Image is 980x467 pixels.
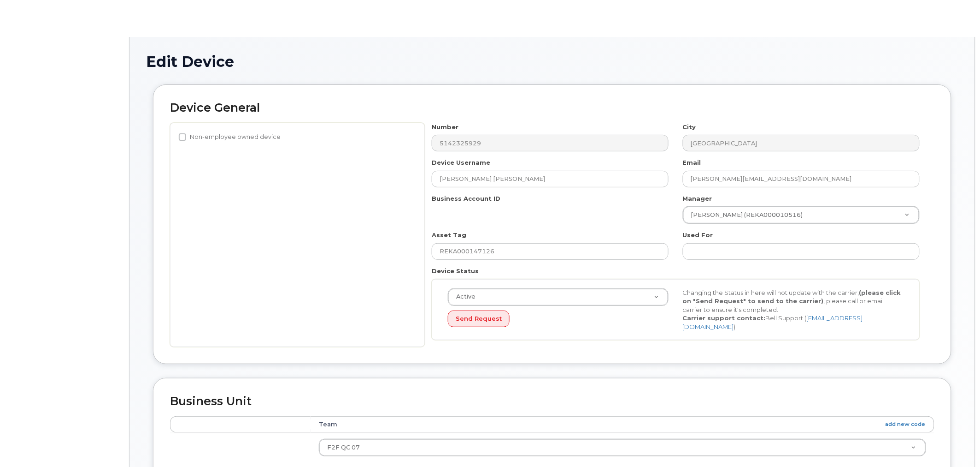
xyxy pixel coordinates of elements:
[448,289,668,305] a: Active
[683,207,919,223] a: [PERSON_NAME] (REKA000010516)
[311,416,934,433] th: Team
[451,293,475,301] span: Active
[179,132,281,143] label: Non-employee owned device
[682,314,765,322] strong: Carrier support contact:
[683,194,712,203] label: Manager
[675,288,910,331] div: Changing the Status in here will not update with the carrier, , please call or email carrier to e...
[327,444,360,451] span: F2F QC 07
[886,420,926,428] a: add new code
[683,158,701,167] label: Email
[686,211,803,219] span: [PERSON_NAME] (REKA000010516)
[432,267,479,275] label: Device Status
[319,439,926,456] a: F2F QC 07
[179,133,186,141] input: Non-employee owned device
[683,123,696,132] label: City
[432,123,458,132] label: Number
[146,54,958,70] h1: Edit Device
[432,158,490,167] label: Device Username
[432,231,466,239] label: Asset Tag
[448,311,510,328] button: Send Request
[170,395,934,408] h2: Business Unit
[682,314,863,330] a: [EMAIL_ADDRESS][DOMAIN_NAME]
[432,194,500,203] label: Business Account ID
[683,231,713,239] label: Used For
[170,102,934,114] h2: Device General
